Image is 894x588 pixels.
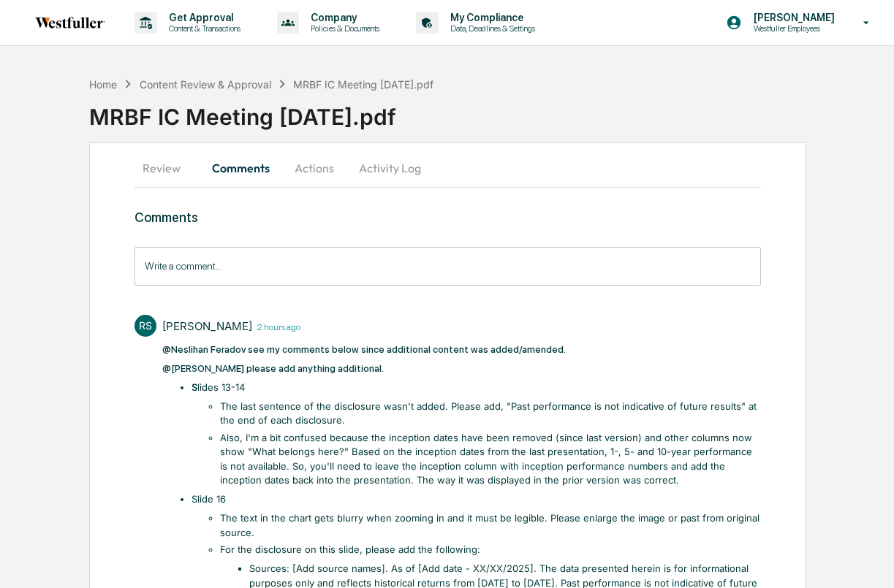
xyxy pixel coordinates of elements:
time: Tuesday, September 23, 2025 at 2:22:19 PM EDT [252,320,300,332]
div: secondary tabs example [135,150,760,186]
button: Comments [200,150,281,186]
li: The last sentence of the disclosure wasn't added. Please add, "Past performance is not indicative... [220,400,760,428]
div: MRBF IC Meeting [DATE].pdf [89,92,894,130]
iframe: Open customer support [847,540,887,579]
button: Review [135,150,200,186]
div: [PERSON_NAME] [162,319,252,333]
li: The text in the chart gets blurry when zooming in and it must be legible. Please enlarge the imag... [220,511,760,540]
p: [PERSON_NAME] [742,12,842,23]
p: Data, Deadlines & Settings [439,23,542,34]
div: MRBF IC Meeting [DATE].pdf [293,78,433,91]
p: Get Approval [157,12,248,23]
div: Home [89,78,117,91]
li: lides 13-14 [192,381,761,488]
span: @Neslihan Feradov see my comments below since additional content was added/amended. [162,344,566,355]
img: logo [35,17,105,28]
div: RS [135,315,156,337]
span: @[PERSON_NAME] please add anything additional. [162,363,384,374]
p: Policies & Documents [299,23,387,34]
p: Content & Transactions [157,23,248,34]
button: Activity Log [347,150,433,186]
h3: Comments [135,210,760,225]
p: Westfuller Employees [742,23,842,34]
button: Actions [281,150,347,186]
p: Company [299,12,387,23]
strong: S [192,381,197,393]
li: Also, I'm a bit confused because the inception dates have been removed (since last version) and o... [220,431,760,488]
p: My Compliance [439,12,542,23]
div: Content Review & Approval [140,78,271,91]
